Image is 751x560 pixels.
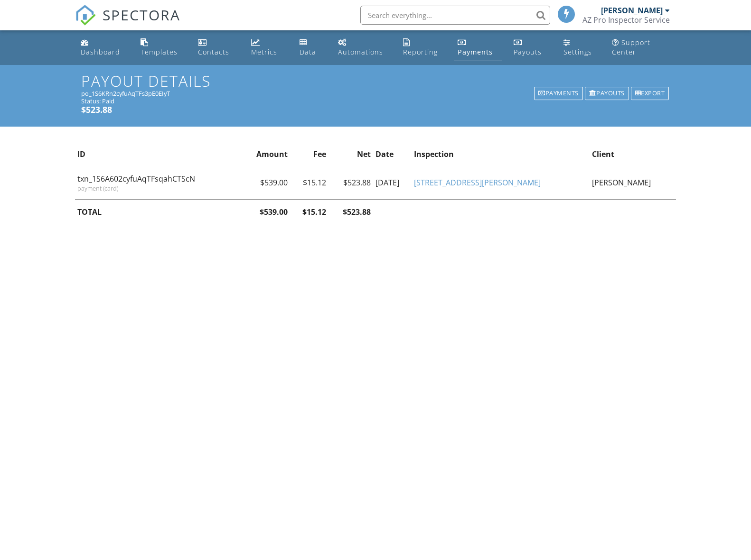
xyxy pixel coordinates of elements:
[329,166,373,199] td: $523.88
[334,34,392,61] a: Automations (Basic)
[608,34,674,61] a: Support Center
[403,47,438,56] div: Reporting
[514,47,542,56] div: Payouts
[582,15,670,25] div: AZ Pro Inspector Service
[141,47,178,56] div: Templates
[590,142,676,166] th: Client
[75,142,241,166] th: ID
[414,177,541,188] a: [STREET_ADDRESS][PERSON_NAME]
[533,86,584,101] a: Payments
[612,38,650,56] div: Support Center
[241,166,290,199] td: $539.00
[454,34,502,61] a: Payments
[329,199,373,224] th: $523.88
[329,142,373,166] th: Net
[300,47,316,56] div: Data
[534,87,583,100] div: Payments
[241,199,290,224] th: $539.00
[563,47,592,56] div: Settings
[560,34,601,61] a: Settings
[630,86,670,101] a: Export
[290,166,329,199] td: $15.12
[75,13,180,33] a: SPECTORA
[77,184,239,192] div: payment (card)
[290,142,329,166] th: Fee
[584,86,630,101] a: Payouts
[194,34,240,61] a: Contacts
[77,34,129,61] a: Dashboard
[601,6,663,15] div: [PERSON_NAME]
[75,199,241,224] th: TOTAL
[75,166,241,199] td: txn_1S6A602cyfuAqTFsqahCTScN
[103,5,180,25] span: SPECTORA
[631,87,669,100] div: Export
[81,97,670,105] div: Status: Paid
[338,47,383,56] div: Automations
[296,34,327,61] a: Data
[198,47,229,56] div: Contacts
[360,6,550,25] input: Search everything...
[399,34,446,61] a: Reporting
[458,47,493,56] div: Payments
[81,90,670,97] div: po_1S6KRn2cyfuAqTFs3pE0EIyT
[137,34,187,61] a: Templates
[81,105,670,114] h5: $523.88
[373,142,412,166] th: Date
[590,166,676,199] td: [PERSON_NAME]
[373,166,412,199] td: [DATE]
[81,73,670,89] h1: Payout Details
[75,5,96,26] img: The Best Home Inspection Software - Spectora
[290,199,329,224] th: $15.12
[510,34,552,61] a: Payouts
[412,142,590,166] th: Inspection
[247,34,288,61] a: Metrics
[241,142,290,166] th: Amount
[585,87,629,100] div: Payouts
[251,47,277,56] div: Metrics
[81,47,120,56] div: Dashboard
